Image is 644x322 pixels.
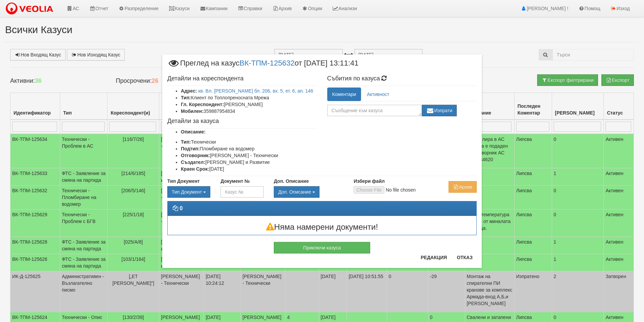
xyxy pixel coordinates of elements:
b: Адрес: [181,88,197,94]
b: Подтип: [181,146,200,151]
label: Избери файл [354,178,385,184]
label: Документ № [220,178,249,184]
b: Краен Срок: [181,166,209,172]
div: Двоен клик, за изчистване на избраната стойност. [167,186,210,198]
li: Пломбиране на водомер [181,145,317,152]
b: Тип: [181,95,191,100]
label: Доп. Описание [274,178,309,184]
b: Отговорник: [181,153,210,158]
b: Създател: [181,159,205,165]
h4: Детайли на кореспондента [167,75,317,82]
button: Изпрати [422,105,457,116]
a: Активност [362,88,394,101]
label: Тип Документ [167,178,200,184]
button: Архив [449,181,477,193]
span: Тип Документ [172,189,202,195]
b: Мобилен: [181,108,204,114]
li: [DATE] [181,166,317,172]
li: [PERSON_NAME] и Развитие [181,159,317,166]
button: Доп. Описание [274,186,319,198]
a: Коментари [327,88,361,101]
button: Тип Документ [167,186,210,198]
h4: Събития по казуса [327,75,477,82]
h3: Няма намерени документи! [168,223,476,231]
b: Тип: [181,139,191,145]
h4: Детайли за казуса [167,118,317,125]
b: Гл. Кореспондент: [181,102,224,107]
li: 359887954834 [181,108,317,115]
li: Технически [181,139,317,145]
button: Редакция [416,252,451,263]
a: кв. Вл. [PERSON_NAME] бл. 206, вх. 5, ет. 6, ап. 146 [198,88,313,94]
div: Двоен клик, за изчистване на избраната стойност. [274,186,343,198]
li: Клиент по Топлопреносната Мрежа [181,94,317,101]
input: Казус № [220,186,263,198]
li: [PERSON_NAME] [181,101,317,108]
button: Отказ [453,252,477,263]
li: [PERSON_NAME] - Технически [181,152,317,159]
b: Описание: [181,129,206,134]
button: Приключи казуса [274,242,370,253]
a: ВК-ТПМ-125632 [239,59,294,67]
span: Доп. Описание [278,189,311,195]
span: Преглед на казус от [DATE] 13:11:41 [167,59,358,72]
strong: 0 [180,205,183,211]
